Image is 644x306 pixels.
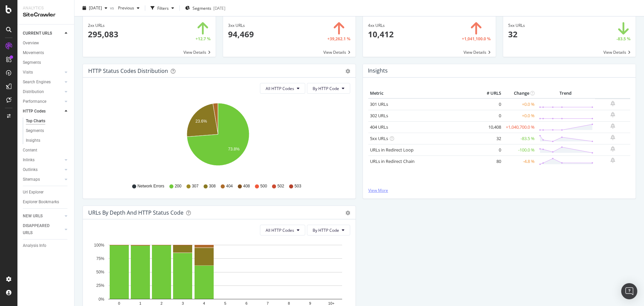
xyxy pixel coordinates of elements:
div: DISAPPEARED URLS [23,222,57,236]
span: 408 [243,183,250,189]
button: By HTTP Code [307,83,350,94]
span: All HTTP Codes [266,227,294,233]
div: Sitemaps [23,176,40,183]
span: 308 [209,183,216,189]
span: 200 [175,183,181,189]
span: Segments [193,5,211,11]
div: Segments [26,127,44,134]
a: 301 URLs [370,101,388,107]
a: Visits [23,69,63,76]
button: All HTTP Codes [260,225,305,235]
span: 2025 Sep. 9th [89,5,102,11]
td: 10,408 [476,121,503,133]
a: Search Engines [23,79,63,86]
text: 6 [246,302,248,306]
svg: A chart. [88,99,348,177]
td: +0.0 % [503,98,536,110]
a: 404 URLs [370,124,388,130]
td: 80 [476,156,503,167]
a: URLs in Redirect Chain [370,158,415,164]
text: 0% [99,297,105,302]
div: CURRENT URLS [23,30,52,37]
text: 4 [203,302,205,306]
div: bell-plus [610,146,615,151]
div: SiteCrawler [23,11,69,19]
span: 307 [192,183,199,189]
div: Insights [26,137,40,144]
text: 3 [182,302,184,306]
div: Visits [23,69,33,76]
a: Url Explorer [23,189,69,196]
span: vs [110,5,115,11]
div: HTTP Status Codes Distribution [88,68,168,74]
td: +0.0 % [503,110,536,121]
div: Search Engines [23,79,51,86]
div: Segments [23,59,41,66]
div: gear [345,211,350,215]
h4: Insights [368,66,388,75]
a: Overview [23,40,69,47]
button: By HTTP Code [307,225,350,235]
td: 0 [476,98,503,110]
th: Trend [536,88,595,98]
td: 0 [476,110,503,121]
div: bell-plus [610,112,615,117]
div: [DATE] [213,5,225,11]
text: 8 [288,302,290,306]
text: 9 [309,302,311,306]
td: -4.8 % [503,156,536,167]
a: HTTP Codes [23,108,63,115]
th: Change [503,88,536,98]
button: Previous [115,3,142,13]
text: 7 [267,302,269,306]
a: Top Charts [26,118,69,125]
span: By HTTP Code [313,227,339,233]
text: 1 [139,302,141,306]
a: Movements [23,49,69,56]
span: Network Errors [138,183,164,189]
div: bell-plus [610,101,615,106]
div: URLs by Depth and HTTP Status Code [88,209,183,216]
td: +1,040,700.0 % [503,121,536,133]
a: Sitemaps [23,176,63,183]
button: Segments[DATE] [182,3,228,13]
div: Overview [23,40,39,47]
button: Filters [148,3,177,13]
div: Filters [157,5,169,11]
div: Outlinks [23,166,38,173]
div: Distribution [23,88,44,95]
a: Analysis Info [23,242,69,249]
span: All HTTP Codes [266,86,294,91]
a: Distribution [23,88,63,95]
a: Content [23,147,69,154]
div: gear [345,69,350,74]
td: 32 [476,133,503,144]
th: Metric [368,88,476,98]
text: 10+ [328,302,335,306]
a: DISAPPEARED URLS [23,222,63,236]
td: -100.0 % [503,144,536,156]
a: Explorer Bookmarks [23,199,69,206]
text: 25% [96,283,104,288]
a: 302 URLs [370,113,388,119]
text: 23.6% [196,119,207,124]
th: # URLS [476,88,503,98]
div: Content [23,147,37,154]
a: Outlinks [23,166,63,173]
div: Analytics [23,5,69,11]
span: Previous [115,5,134,11]
td: 0 [476,144,503,156]
div: Analysis Info [23,242,46,249]
text: 100% [94,243,104,248]
div: Url Explorer [23,189,44,196]
span: 502 [277,183,284,189]
td: -83.5 % [503,133,536,144]
button: All HTTP Codes [260,83,305,94]
a: Inlinks [23,157,63,164]
a: Insights [26,137,69,144]
div: Explorer Bookmarks [23,199,59,206]
span: By HTTP Code [313,86,339,91]
button: [DATE] [80,3,110,13]
a: URLs in Redirect Loop [370,147,414,153]
text: 5 [224,302,226,306]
